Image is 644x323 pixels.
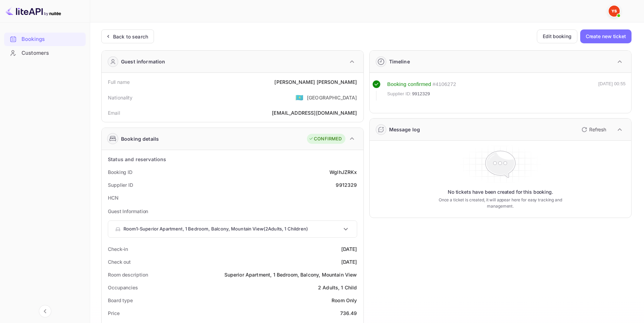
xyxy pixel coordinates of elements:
[4,33,86,46] div: Bookings
[295,91,303,104] span: United States
[121,58,165,65] div: Guest information
[430,197,571,209] p: Once a ticket is created, it will appear here for easy tracking and management.
[537,29,577,43] button: Edit booking
[108,181,133,189] div: Supplier ID
[108,309,120,317] div: Price
[108,168,132,176] div: Booking ID
[6,6,61,17] img: LiteAPI logo
[340,309,357,317] div: 736.49
[108,245,128,253] div: Check-in
[309,136,342,142] div: CONFIRMED
[108,109,120,116] div: Email
[108,221,357,237] div: Room1-Superior Apartment, 1 Bedroom, Balcony, Mountain View(2Adults, 1 Children)
[412,90,430,97] span: 9912329
[123,226,308,233] p: Room 1 - Superior Apartment, 1 Bedroom, Balcony, Mountain View ( 2 Adults , 1 Children )
[108,194,119,201] div: HCN
[108,297,133,304] div: Board type
[389,126,420,133] div: Message log
[108,208,357,215] p: Guest Information
[432,80,456,88] div: # 4106272
[336,181,357,189] div: 9912329
[108,258,131,265] div: Check out
[4,33,86,45] a: Bookings
[121,135,159,142] div: Booking details
[4,46,86,59] a: Customers
[318,284,357,291] div: 2 Adults, 1 Child
[389,58,410,65] div: Timeline
[387,90,412,97] span: Supplier ID:
[272,109,357,116] div: [EMAIL_ADDRESS][DOMAIN_NAME]
[108,284,138,291] div: Occupancies
[22,35,82,43] div: Bookings
[39,305,51,317] button: Collapse navigation
[577,124,609,135] button: Refresh
[589,126,606,133] p: Refresh
[580,29,632,43] button: Create new ticket
[609,6,620,17] img: Yandex Support
[341,258,357,265] div: [DATE]
[448,189,553,195] p: No tickets have been created for this booking.
[598,80,626,101] div: [DATE] 00:55
[224,271,357,278] div: Superior Apartment, 1 Bedroom, Balcony, Mountain View
[332,297,357,304] div: Room Only
[341,245,357,253] div: [DATE]
[4,46,86,60] div: Customers
[108,271,148,278] div: Room description
[274,78,357,86] div: [PERSON_NAME] [PERSON_NAME]
[329,168,357,176] div: WglhJZRKx
[108,156,166,163] div: Status and reservations
[22,49,82,57] div: Customers
[307,94,357,101] div: [GEOGRAPHIC_DATA]
[113,33,148,40] div: Back to search
[387,80,431,88] div: Booking confirmed
[108,78,130,86] div: Full name
[108,94,133,101] div: Nationality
